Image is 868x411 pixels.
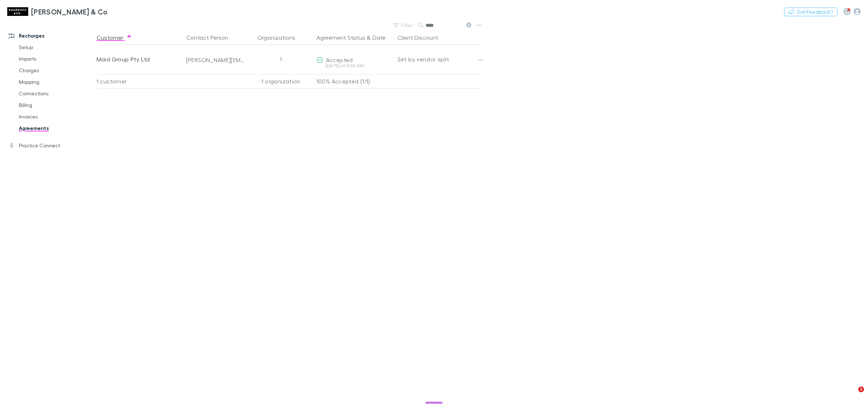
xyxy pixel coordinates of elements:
button: Got Feedback? [784,8,838,16]
a: Recharges [1,30,102,42]
button: Customer [97,30,132,45]
div: 1 customer [97,74,183,88]
a: Connections [12,88,102,99]
iframe: Intercom live chat [843,386,861,404]
a: Practice Connect [1,140,102,151]
h3: [PERSON_NAME] & Co [31,7,108,16]
div: 1 organization [248,74,314,88]
p: 100% Accepted (1/1) [316,74,392,88]
a: [PERSON_NAME] & Co [3,3,112,20]
div: 1 [248,45,314,74]
a: Mapping [12,76,102,88]
div: [DATE] at 11:03 AM [316,64,392,68]
a: Setup [12,42,102,53]
div: & [316,30,392,45]
a: Invoices [12,111,102,122]
button: Agreement Status [316,30,365,45]
span: 1 [858,386,864,392]
button: Client Discount [397,30,447,45]
a: Agreements [12,122,102,134]
span: Accepted [326,56,353,63]
div: Set by vendor split [397,45,481,74]
img: Shaddock & Co's Logo [7,7,28,16]
a: Billing [12,99,102,111]
div: [PERSON_NAME][EMAIL_ADDRESS][DOMAIN_NAME] [186,56,246,64]
a: Charges [12,65,102,76]
button: Filter [390,21,417,30]
button: Contact Person [186,30,237,45]
button: Date [373,30,386,45]
a: Imports [12,53,102,65]
div: Maid Group Pty Ltd [97,45,180,74]
button: Organizations [258,30,304,45]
